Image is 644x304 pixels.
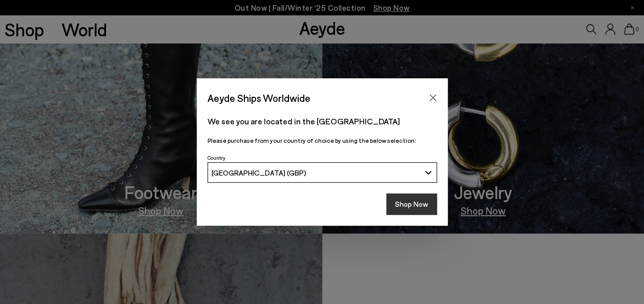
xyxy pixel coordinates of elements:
span: [GEOGRAPHIC_DATA] (GBP) [212,168,306,177]
button: Shop Now [386,193,437,215]
p: Please purchase from your country of choice by using the below selection: [207,136,437,145]
p: We see you are located in the [GEOGRAPHIC_DATA] [207,115,437,127]
button: Close [425,90,441,105]
span: Country [207,155,225,161]
span: Aeyde Ships Worldwide [207,89,310,107]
